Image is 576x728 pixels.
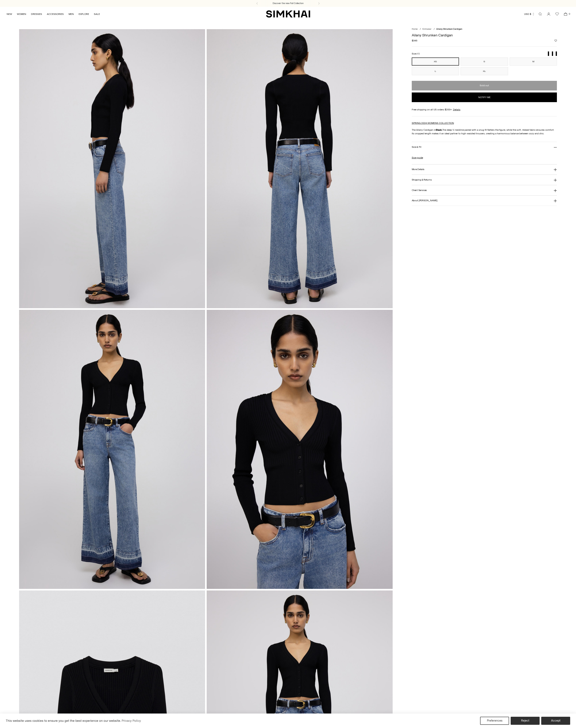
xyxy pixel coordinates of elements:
[510,58,557,66] button: M
[17,10,26,18] a: WOMEN
[412,92,557,102] button: Notify me
[412,156,423,159] a: Size guide
[273,2,304,5] a: Discover the new Fall Collection
[412,179,432,181] h3: Shipping & Returns
[420,28,421,31] div: /
[412,128,557,135] p: The Ailany Cardigan in The deep V-neckline paired with a snug fit flatters the figure, while the ...
[511,717,540,725] button: Reject
[19,310,205,589] img: Ailany Shrunken Cardigan
[412,196,557,206] button: About [PERSON_NAME]
[461,67,508,75] button: XL
[412,168,424,171] h3: More Details
[412,108,557,111] div: Free shipping on all US orders $200+
[553,10,561,18] a: Wishlist
[412,189,427,192] h3: Client Services
[412,146,421,148] h3: Size & Fit
[412,39,417,42] span: $345
[554,39,557,42] button: Add to Wishlist
[536,10,544,18] a: Open search modal
[412,33,557,37] h1: Ailany Shrunken Cardigan
[412,175,557,185] button: Shipping & Returns
[568,12,571,16] span: 0
[412,142,557,152] button: Size & Fit
[412,122,454,124] a: SPRING 2024 WOMENS COLLECTION
[480,717,509,725] button: Preferences
[412,185,557,195] button: Client Services
[47,10,64,18] a: ACCESSORIES
[562,10,570,18] a: Open cart modal
[422,28,431,30] a: Knitwear
[524,10,535,18] button: USD $
[412,199,437,202] h3: About [PERSON_NAME]
[94,10,100,18] a: SALE
[121,718,142,724] a: Privacy Policy (opens in a new tab)
[412,164,557,175] button: More Details
[412,28,557,31] nav: breadcrumbs
[266,10,310,18] a: SIMKHAI
[434,28,435,31] div: /
[6,719,121,723] span: This website uses cookies to ensure you get the best experience on our website.
[79,10,89,18] a: EXPLORE
[207,29,393,308] img: Ailany Shrunken Cardigan
[541,717,570,725] button: Accept
[31,10,42,18] a: DRESSES
[412,67,459,75] button: L
[436,128,442,131] strong: Black.
[436,28,462,30] span: Ailany Shrunken Cardigan
[417,52,420,55] span: XS
[207,310,393,589] img: Ailany Shrunken Cardigan
[7,10,12,18] a: NEW
[69,10,74,18] a: MEN
[453,108,460,111] a: Details
[19,29,205,308] img: Ailany Shrunken Cardigan
[412,58,459,66] button: XS
[461,58,508,66] button: S
[412,28,418,30] a: Home
[545,10,553,18] a: Go to the account page
[412,52,420,56] label: Size:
